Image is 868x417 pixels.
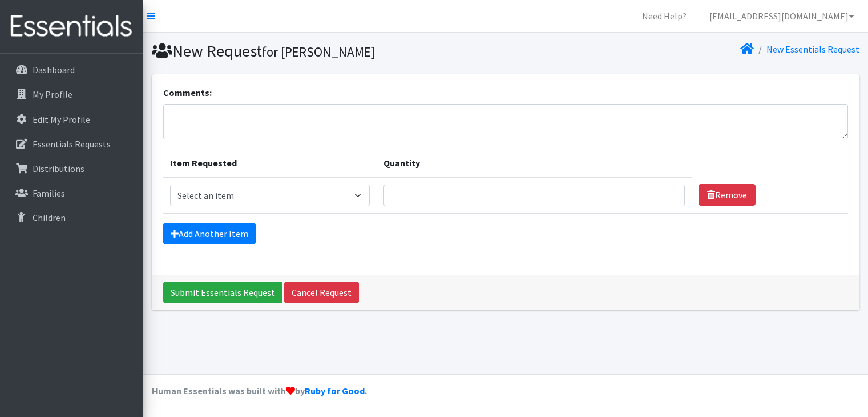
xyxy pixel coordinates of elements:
a: Essentials Requests [5,133,138,155]
a: My Profile [5,83,138,106]
a: Children [5,206,138,229]
p: Edit My Profile [33,114,90,125]
a: Edit My Profile [5,108,138,131]
p: Distributions [33,163,84,174]
p: Children [33,212,66,223]
img: HumanEssentials [5,7,138,46]
a: Add Another Item [163,223,256,244]
p: Families [33,187,65,199]
strong: Human Essentials was built with by . [152,385,367,396]
p: Dashboard [33,64,75,75]
p: My Profile [33,89,72,100]
a: Remove [699,184,756,206]
th: Quantity [377,149,692,177]
input: Submit Essentials Request [163,282,282,303]
p: Essentials Requests [33,138,111,150]
a: Dashboard [5,58,138,81]
a: Cancel Request [284,282,359,303]
a: [EMAIL_ADDRESS][DOMAIN_NAME] [700,5,863,27]
a: New Essentials Request [766,43,859,55]
th: Item Requested [163,149,377,177]
h1: New Request [152,41,502,61]
small: for [PERSON_NAME] [262,43,375,60]
a: Distributions [5,157,138,180]
a: Ruby for Good [305,385,365,396]
label: Comments: [163,86,212,99]
a: Families [5,182,138,205]
a: Need Help? [633,5,696,27]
